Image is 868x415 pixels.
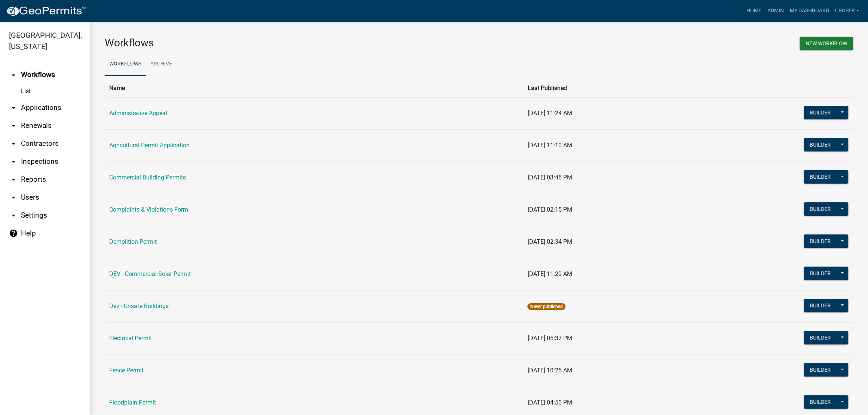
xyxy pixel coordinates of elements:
[764,4,786,18] a: Admin
[146,52,177,76] a: Archive
[743,4,764,18] a: Home
[9,139,18,148] i: arrow_drop_down
[832,4,862,18] a: croser
[527,303,565,310] span: Never published
[527,270,572,277] span: [DATE] 11:29 AM
[9,121,18,130] i: arrow_drop_down
[109,302,169,310] a: Dev - Unsafe Buildings
[105,52,146,76] a: Workflows
[527,367,572,374] span: [DATE] 10:25 AM
[804,331,837,344] button: Builder
[527,238,572,245] span: [DATE] 02:34 PM
[9,157,18,166] i: arrow_drop_down
[523,79,687,97] th: Last Published
[527,110,572,117] span: [DATE] 11:24 AM
[109,142,190,149] a: Agricultural Permit Application
[804,234,837,248] button: Builder
[804,267,837,280] button: Builder
[804,106,837,119] button: Builder
[804,363,837,376] button: Builder
[527,142,572,149] span: [DATE] 11:10 AM
[804,299,837,312] button: Builder
[804,202,837,216] button: Builder
[9,70,18,79] i: arrow_drop_up
[527,399,572,406] span: [DATE] 04:50 PM
[9,175,18,184] i: arrow_drop_down
[527,206,572,213] span: [DATE] 02:15 PM
[804,395,837,409] button: Builder
[105,37,473,49] h3: Workflows
[527,335,572,342] span: [DATE] 05:37 PM
[800,37,853,50] button: New Workflow
[9,211,18,220] i: arrow_drop_down
[109,399,156,406] a: Floodplain Permit
[109,367,144,374] a: Fence Permit
[9,103,18,112] i: arrow_drop_down
[804,138,837,151] button: Builder
[109,206,188,213] a: Complaints & Violations Form
[109,335,152,342] a: Electrical Permit
[109,174,186,181] a: Commercial Building Permits
[527,174,572,181] span: [DATE] 03:46 PM
[804,170,837,184] button: Builder
[786,4,832,18] a: My Dashboard
[109,238,157,245] a: Demolition Permit
[105,79,523,97] th: Name
[9,193,18,202] i: arrow_drop_down
[9,229,18,238] i: help
[109,110,167,117] a: Administrative Appeal
[109,270,191,277] a: DEV - Commercial Solar Permit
